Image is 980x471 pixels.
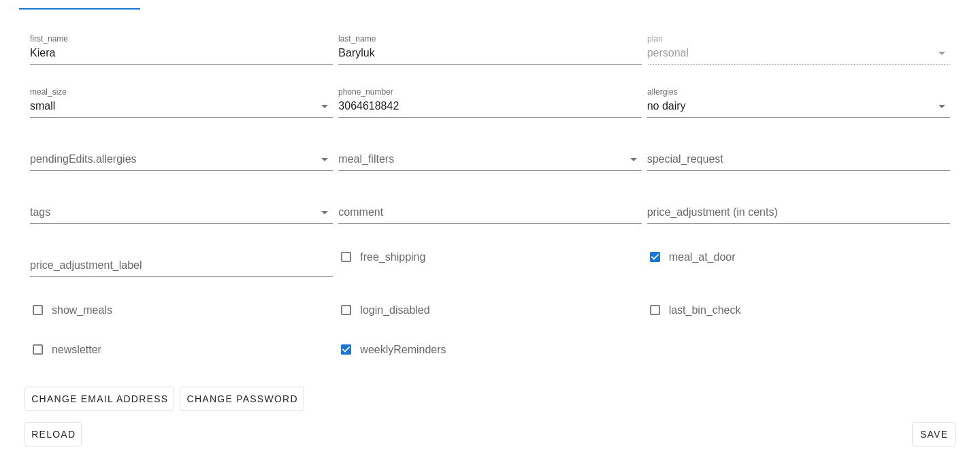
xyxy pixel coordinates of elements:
div: planpersonal [647,42,950,64]
label: newsletter [52,343,333,357]
span: Change Email Address [31,393,168,404]
div: tags [30,201,333,223]
label: free_shipping [360,250,641,264]
div: meal_sizesmall [30,95,333,117]
label: plan [647,34,663,44]
div: small [30,100,55,112]
div: no dairy [647,100,686,112]
label: phone_number [338,87,393,97]
div: allergiesno dairy [647,95,950,117]
div: meal_filters [338,148,641,170]
label: meal_at_door [669,250,950,264]
span: Reload [31,429,76,440]
span: Change Password [186,393,297,404]
div: pendingEdits.allergies [30,148,333,170]
label: show_meals [52,304,333,317]
button: Save [912,422,955,446]
label: allergies [647,87,678,97]
button: Reload [24,422,82,446]
span: Save [918,429,949,440]
label: first_name [30,34,68,44]
label: login_disabled [360,304,641,317]
button: Change Email Address [24,387,174,411]
label: last_bin_check [669,304,950,317]
label: last_name [338,34,376,44]
label: meal_size [30,87,67,97]
label: weeklyReminders [360,343,641,357]
button: Change Password [180,387,304,411]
